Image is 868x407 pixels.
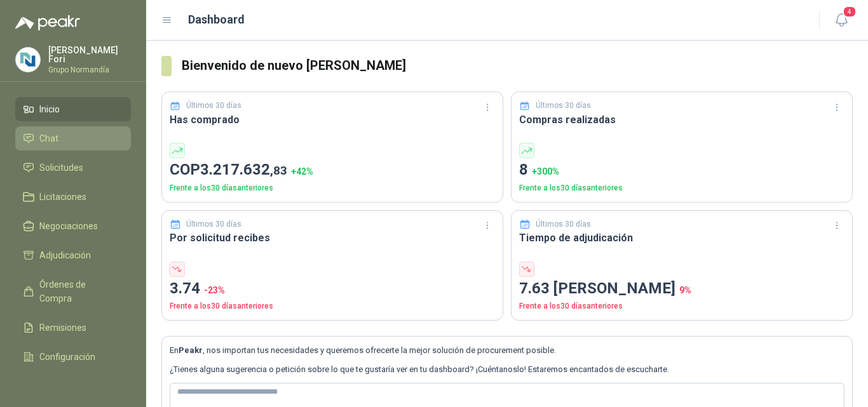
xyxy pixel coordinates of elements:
[532,166,559,177] span: + 300 %
[204,285,225,295] span: -23 %
[536,100,591,112] p: Últimos 30 días
[188,11,245,29] h1: Dashboard
[270,163,287,178] span: ,83
[170,112,495,128] h3: Has comprado
[170,277,495,301] p: 3.74
[39,190,86,204] span: Licitaciones
[15,374,131,398] a: Manuales y ayuda
[182,56,853,76] h3: Bienvenido de nuevo [PERSON_NAME]
[170,182,495,194] p: Frente a los 30 días anteriores
[186,100,241,112] p: Últimos 30 días
[179,345,203,355] b: Peakr
[536,218,591,230] p: Últimos 30 días
[519,158,844,182] p: 8
[519,277,844,301] p: 7.63 [PERSON_NAME]
[291,166,313,177] span: + 42 %
[39,248,91,262] span: Adjudicación
[39,219,98,233] span: Negociaciones
[39,277,119,305] span: Órdenes de Compra
[39,102,60,116] span: Inicio
[15,156,131,180] a: Solicitudes
[48,46,131,63] p: [PERSON_NAME] Fori
[15,185,131,209] a: Licitaciones
[519,230,844,246] h3: Tiempo de adjudicación
[200,161,287,178] span: 3.217.632
[39,350,95,364] span: Configuración
[170,158,495,182] p: COP
[186,218,241,230] p: Últimos 30 días
[170,363,844,376] p: ¿Tienes alguna sugerencia o petición sobre lo que te gustaría ver en tu dashboard? ¡Cuéntanoslo! ...
[15,243,131,267] a: Adjudicación
[39,131,58,145] span: Chat
[15,97,131,121] a: Inicio
[15,272,131,310] a: Órdenes de Compra
[519,112,844,128] h3: Compras realizadas
[39,161,83,175] span: Solicitudes
[39,321,86,335] span: Remisiones
[15,345,131,369] a: Configuración
[830,9,853,32] button: 4
[15,316,131,340] a: Remisiones
[170,344,844,357] p: En , nos importan tus necesidades y queremos ofrecerte la mejor solución de procurement posible.
[15,15,80,30] img: Logo peakr
[16,48,40,72] img: Company Logo
[170,300,495,312] p: Frente a los 30 días anteriores
[15,126,131,150] a: Chat
[519,300,844,312] p: Frente a los 30 días anteriores
[519,182,844,194] p: Frente a los 30 días anteriores
[15,214,131,238] a: Negociaciones
[679,285,691,295] span: 9 %
[843,6,857,18] span: 4
[170,230,495,246] h3: Por solicitud recibes
[48,66,131,74] p: Grupo Normandía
